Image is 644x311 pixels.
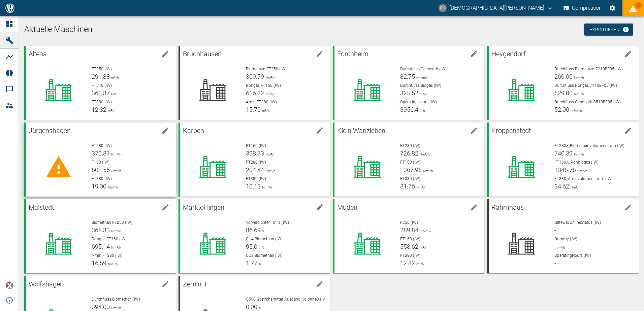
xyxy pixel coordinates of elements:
span: Nm³/h [264,76,275,79]
span: 398.73 [246,150,264,157]
span: 325.52 [400,90,418,97]
span: Nm³/h [418,152,429,156]
span: 34.62 [554,183,569,190]
span: - [554,227,556,234]
span: m³/h [106,109,115,112]
span: Durchfluss Genosorb (IW) [400,67,447,71]
span: 1346.76 [554,166,576,173]
span: Klein Wanzleben [337,127,385,135]
span: 1.77 [246,260,257,267]
span: 368.33 [92,227,110,234]
button: edit machine [467,201,481,214]
a: Exportieren [584,24,633,36]
span: Amin FT380 (IW) [92,253,123,258]
span: 291.88 [92,73,110,80]
a: Malstedtedit machineBiomethan FT250 (IW)368.33Nm³/hRohgas FT160 (IW)695.14Nm³/hAmin FT380 (IW)16.... [24,199,176,273]
div: CK [439,4,447,12]
span: 16.59 [92,260,106,267]
span: FT160 (IW) [400,237,420,241]
span: m³/min [569,109,582,112]
span: OperatingHours (IW) [554,253,591,258]
span: 289.84 [400,227,418,234]
button: Einstellungen [606,2,618,14]
span: m³/h [415,262,424,266]
span: 360.87 [92,90,110,97]
span: Wolfshagen [29,280,64,288]
span: 1 [635,2,642,9]
button: edit machine [621,201,635,214]
span: 12.82 [400,260,415,267]
span: 86.69 [246,227,261,234]
span: Nm³/h [573,92,584,96]
span: 19.00 [92,183,106,190]
a: Rahmhausedit machineGatewayOnlineStatus (IW)-Dummy (IW)-m³/hOperatingHours (IW)-h [487,199,639,273]
span: FT380_Aminvolumenstrom (IW) [554,176,613,181]
span: Amin FT380 (IW) [246,100,277,104]
span: Dummy (IW) [554,237,577,241]
span: Q500 Gastransmitter Ausgang Kolonne3 (IW) [246,297,327,302]
span: Nm³/h [264,169,275,173]
span: 95.01 [246,243,261,250]
button: edit machine [159,277,172,291]
span: 204.44 [246,166,264,173]
span: 558.62 [400,243,418,250]
a: Altenaedit machineFT250 (IW)291.88m³/hFT540 (IW)360.87kWFT380 (IW)12.32m³/h [24,46,176,120]
span: 370.31 [92,150,110,157]
span: Nm³/h [261,185,272,189]
span: 740.39 [554,150,573,157]
span: 82.75 [400,73,415,80]
a: Heygendorfedit machineDurchfluss Biomethan 7210BF05 (IW)269.00Nm³/hDurchfluss Rohgas 7110BF05 (IW... [487,46,639,120]
span: m³/min [418,229,431,233]
span: Durchfluss Biomethan 7210BF05 (IW) [554,67,623,71]
span: FT380 (IW) [92,176,112,181]
span: Heygendorf [491,50,526,58]
a: Marktoffingenedit machineVorverdichter1 in % (IW)86.69%CH4 Biomethan (IW)95.01%CO2 Biomethan (IW)... [179,199,330,273]
button: edit machine [467,47,481,61]
span: 309.79 [246,73,264,80]
span: kW [110,92,116,96]
span: FT160 (IW) [400,160,420,165]
span: Nm³/h [264,152,275,156]
span: Bruchhausen [183,50,222,58]
button: edit machine [467,124,481,137]
span: FT250 (IW) [92,67,112,71]
span: Jürgenshagen [29,127,71,135]
span: m³/min [415,76,428,79]
a: Müdenedit machineF250 (IW)289.84m³/minFT160 (IW)558.62m³/hFT380 (IW)12.82m³/h [333,199,484,273]
span: Biomethan FT250 (IW) [92,220,132,225]
span: 269.00 [554,73,573,80]
span: Durchfluss Biomethan (IW) [92,297,140,302]
span: Nm³/h [573,152,584,156]
button: edit machine [159,47,172,61]
button: edit machine [313,124,326,137]
span: Müden [337,203,357,211]
span: 15.70 [246,106,261,113]
span: Nm³/h [415,185,426,189]
button: edit machine [621,124,635,137]
span: FT280 (IW) [246,160,266,165]
span: 616.32 [246,90,264,97]
button: edit machine [621,47,635,61]
span: Altena [29,50,47,58]
span: Nm³/h [106,185,118,189]
span: OperatingHours (IW) [400,100,437,104]
span: F250 (IW) [400,220,418,225]
a: Karbenedit machineFT160 (IW)398.73Nm³/hFT280 (IW)204.44Nm³/hFT380 (IW)10.13Nm³/h [179,123,330,197]
a: Bruchhausenedit machineBiomethan FT250 (IW)309.79Nm³/hRohgas FT160 (IW)616.32Nm³/hAmin FT380 (IW)... [179,46,330,120]
span: FT160 (IW) [246,143,266,148]
span: Nm³/h [422,169,433,173]
span: m³/h [261,109,269,112]
span: % [261,229,264,233]
span: FT380 (IW) [400,253,420,258]
span: Rohgas FT160 (IW) [246,83,281,88]
span: Durchfluss Biogas (IW) [400,83,441,88]
span: Rohgas FT160 (IW) [92,237,127,241]
button: Compressor [562,2,602,14]
span: Nm³/h [110,169,121,173]
button: edit machine [313,277,326,291]
span: Malstedt [29,203,54,211]
span: Nm³/h [106,262,118,266]
span: m³/h [418,246,427,249]
span: FT380 (IW) [400,176,420,181]
span: Nm³/h [264,92,275,96]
